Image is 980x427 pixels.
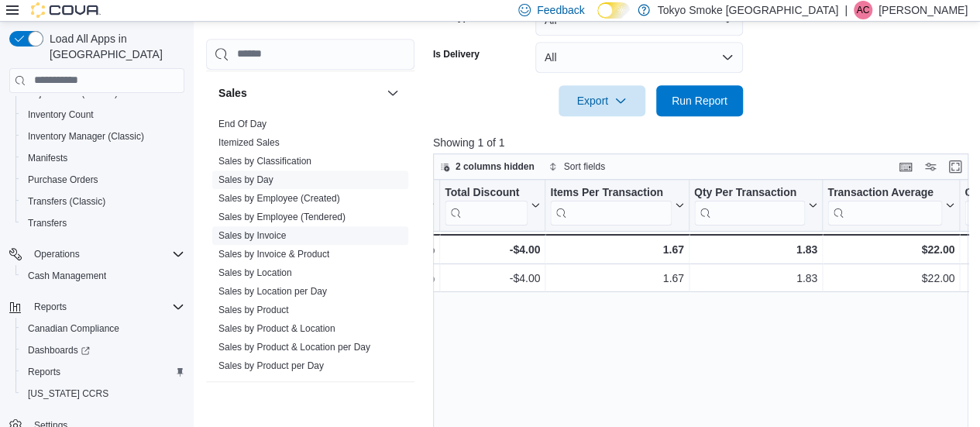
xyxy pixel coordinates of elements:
p: | [844,1,848,19]
input: Dark Mode [597,2,630,19]
span: Cash Management [22,267,184,285]
button: Inventory Manager (Classic) [15,126,191,147]
button: Transaction Average [827,185,954,225]
span: Reports [22,363,184,381]
span: Sales by Invoice & Product [218,248,329,260]
span: Reports [28,298,184,316]
button: Reports [28,298,73,316]
div: 1.67 [550,240,684,259]
a: Sales by Classification [218,156,311,167]
a: Transfers (Classic) [22,192,112,211]
span: Reports [28,366,60,378]
span: Transfers (Classic) [28,195,105,208]
a: Sales by Product & Location [218,323,335,334]
span: Sales by Employee (Tendered) [218,211,346,223]
button: Qty Per Transaction [693,185,817,225]
span: Load All Apps in [GEOGRAPHIC_DATA] [43,31,184,62]
button: Sort fields [542,157,611,176]
button: Purchase Orders [15,169,191,191]
span: Run Report [672,93,727,108]
button: Reports [15,361,191,383]
div: Total Discount [445,185,528,200]
span: Transfers [28,217,67,229]
span: Inventory Count [22,105,184,124]
p: Showing 1 of 1 [433,135,974,150]
label: Is Delivery [433,48,480,60]
a: Reports [22,363,67,381]
span: Export [568,85,636,116]
span: 2 columns hidden [456,160,535,173]
a: Sales by Location per Day [218,286,327,297]
span: [US_STATE] CCRS [28,387,108,400]
span: Dashboards [22,341,184,360]
button: Operations [28,245,86,263]
div: Qty Per Transaction [693,185,804,225]
img: Cova [31,2,101,18]
div: 1.83 [693,269,817,288]
a: Transfers [22,214,73,232]
span: Sales by Location [218,267,292,279]
span: Operations [28,245,184,263]
span: Operations [34,248,80,260]
a: Cash Management [22,267,112,285]
p: [PERSON_NAME] [879,1,968,19]
span: Sales by Location per Day [218,285,327,298]
a: Sales by Product [218,305,289,315]
button: Cash Management [15,265,191,287]
span: Inventory Manager (Classic) [28,130,144,143]
span: Sales by Product & Location [218,322,335,335]
button: Operations [3,243,191,265]
span: End Of Day [218,118,266,130]
span: Transfers [22,214,184,232]
span: Washington CCRS [22,384,184,403]
span: Manifests [28,152,67,164]
span: Cash Management [28,270,106,282]
a: Purchase Orders [22,170,105,189]
div: Items Per Transaction [550,185,672,225]
a: Sales by Employee (Created) [218,193,340,204]
div: Transaction Average [827,185,942,200]
div: 1.67 [550,269,684,288]
button: Transfers (Classic) [15,191,191,212]
h3: Sales [218,85,247,101]
a: Sales by Day [218,174,273,185]
span: Inventory Manager (Classic) [22,127,184,146]
button: 2 columns hidden [434,157,541,176]
a: Sales by Location [218,267,292,278]
span: Sort fields [564,160,605,173]
button: Display options [921,157,940,176]
span: Sales by Product & Location per Day [218,341,370,353]
span: Itemized Sales [218,136,280,149]
button: All [535,42,743,73]
span: Sales by Product [218,304,289,316]
span: Dashboards [28,344,90,356]
div: -$4.00 [445,269,540,288]
button: Items Per Transaction [550,185,684,225]
span: Canadian Compliance [22,319,184,338]
a: Sales by Invoice [218,230,286,241]
button: Reports [3,296,191,318]
span: Canadian Compliance [28,322,119,335]
div: 40.33% [344,269,435,288]
button: Canadian Compliance [15,318,191,339]
div: 1.83 [693,240,817,259]
span: Purchase Orders [22,170,184,189]
span: Feedback [537,2,584,18]
div: Abigail Chu [854,1,872,19]
div: -$4.00 [445,240,540,259]
button: Enter fullscreen [946,157,965,176]
a: Dashboards [22,341,96,360]
span: Transfers (Classic) [22,192,184,211]
div: $22.00 [827,240,954,259]
button: Inventory Count [15,104,191,126]
button: [US_STATE] CCRS [15,383,191,405]
a: End Of Day [218,119,266,129]
button: Export [559,85,645,116]
button: Sales [218,85,380,101]
span: Sales by Invoice [218,229,286,242]
span: Sales by Product per Day [218,360,324,372]
div: Sales [206,115,414,381]
span: Sales by Employee (Created) [218,192,340,205]
div: $22.00 [827,269,954,288]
